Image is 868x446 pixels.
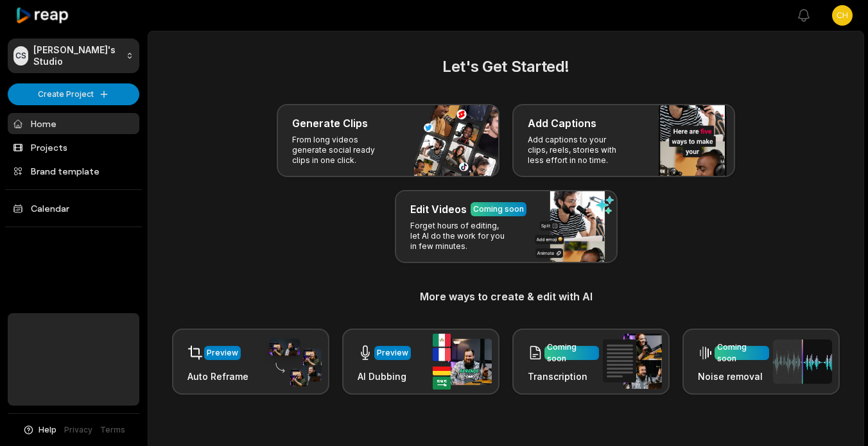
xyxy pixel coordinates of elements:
button: Help [22,424,56,436]
img: ai_dubbing.png [433,334,492,390]
h3: AI Dubbing [358,370,411,383]
h3: More ways to create & edit with AI [164,289,848,304]
p: [PERSON_NAME]'s Studio [33,44,121,67]
a: Home [8,113,139,134]
h2: Let's Get Started! [164,55,848,78]
span: Help [39,424,56,436]
div: Coming soon [717,341,767,365]
img: auto_reframe.png [263,337,322,387]
div: Coming soon [473,203,524,215]
p: From long videos generate social ready clips in one click. [292,135,392,166]
h3: Add Captions [528,116,596,131]
div: Preview [377,347,408,359]
p: Add captions to your clips, reels, stories with less effort in no time. [528,135,627,166]
h3: Transcription [528,370,599,383]
a: Calendar [8,198,139,219]
h3: Generate Clips [292,116,368,131]
h3: Edit Videos [410,202,467,217]
h3: Noise removal [698,370,769,383]
button: Create Project [8,83,139,105]
img: transcription.png [603,334,662,389]
a: Brand template [8,160,139,182]
div: Coming soon [547,341,596,365]
img: noise_removal.png [773,339,832,384]
div: CS [13,46,28,65]
div: Preview [207,347,238,359]
a: Terms [100,424,125,436]
a: Privacy [64,424,92,436]
a: Projects [8,137,139,158]
p: Forget hours of editing, let AI do the work for you in few minutes. [410,221,510,252]
h3: Auto Reframe [187,370,248,383]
